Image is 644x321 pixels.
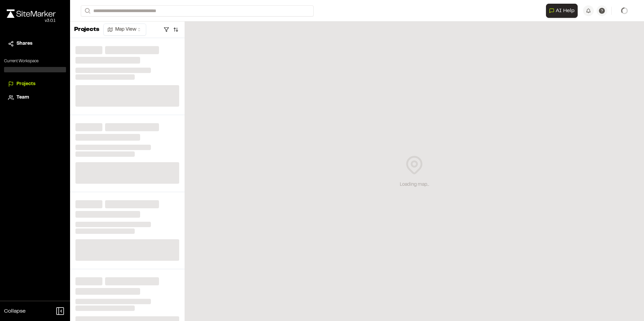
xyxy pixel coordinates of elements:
[74,25,99,34] p: Projects
[546,4,578,18] button: Open AI Assistant
[8,94,62,101] a: Team
[7,9,56,18] img: rebrand.png
[17,94,29,101] span: Team
[400,181,429,188] div: Loading map...
[17,80,35,88] span: Projects
[4,307,26,315] span: Collapse
[17,40,32,47] span: Shares
[8,40,62,47] a: Shares
[546,4,580,18] div: Open AI Assistant
[8,80,62,88] a: Projects
[81,5,93,16] button: Search
[556,7,575,15] span: AI Help
[7,18,56,24] div: Oh geez...please don't...
[4,58,66,64] p: Current Workspace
